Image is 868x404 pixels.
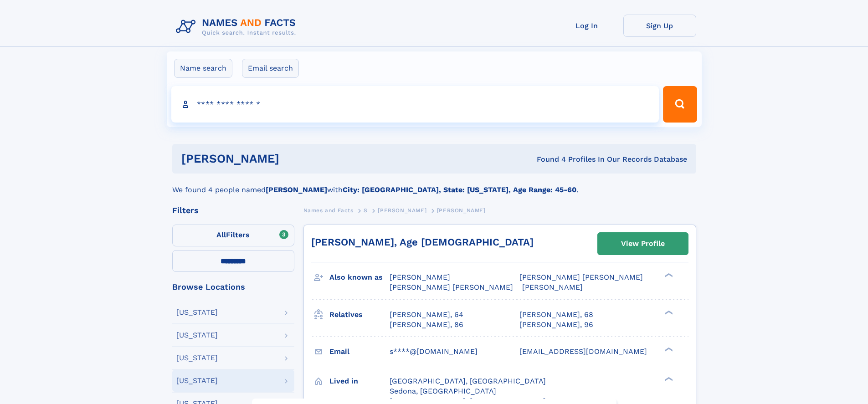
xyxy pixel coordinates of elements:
[176,354,218,362] div: [US_STATE]
[390,310,463,320] a: [PERSON_NAME], 64
[176,377,218,384] div: [US_STATE]
[311,236,534,248] a: [PERSON_NAME], Age [DEMOGRAPHIC_DATA]
[663,86,697,123] button: Search Button
[623,15,696,37] a: Sign Up
[172,206,294,215] div: Filters
[329,373,390,389] h3: Lived in
[176,309,218,316] div: [US_STATE]
[408,154,687,164] div: Found 4 Profiles In Our Records Database
[522,283,583,291] span: [PERSON_NAME]
[519,347,647,356] span: [EMAIL_ADDRESS][DOMAIN_NAME]
[390,387,496,395] span: Sedona, [GEOGRAPHIC_DATA]
[390,377,546,385] span: [GEOGRAPHIC_DATA], [GEOGRAPHIC_DATA]
[378,205,426,216] a: [PERSON_NAME]
[519,273,643,281] span: [PERSON_NAME] [PERSON_NAME]
[329,307,390,322] h3: Relatives
[598,233,688,255] a: View Profile
[303,205,354,216] a: Names and Facts
[172,225,294,246] label: Filters
[329,344,390,359] h3: Email
[329,270,390,285] h3: Also known as
[343,185,576,194] b: City: [GEOGRAPHIC_DATA], State: [US_STATE], Age Range: 45-60
[663,309,673,315] div: ❯
[390,320,463,330] a: [PERSON_NAME], 86
[550,15,623,37] a: Log In
[378,207,426,214] span: [PERSON_NAME]
[621,233,665,254] div: View Profile
[663,346,673,352] div: ❯
[171,86,659,123] input: search input
[364,207,368,214] span: S
[174,59,232,78] label: Name search
[390,283,513,291] span: [PERSON_NAME] [PERSON_NAME]
[663,376,673,382] div: ❯
[172,174,696,195] div: We found 4 people named with .
[519,320,593,330] a: [PERSON_NAME], 96
[390,273,450,281] span: [PERSON_NAME]
[663,272,673,278] div: ❯
[437,207,486,214] span: [PERSON_NAME]
[519,310,593,320] a: [PERSON_NAME], 68
[172,283,294,291] div: Browse Locations
[364,205,368,216] a: S
[216,230,226,239] span: All
[176,332,218,339] div: [US_STATE]
[181,153,408,164] h1: [PERSON_NAME]
[242,59,299,78] label: Email search
[172,15,303,39] img: Logo Names and Facts
[266,185,327,194] b: [PERSON_NAME]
